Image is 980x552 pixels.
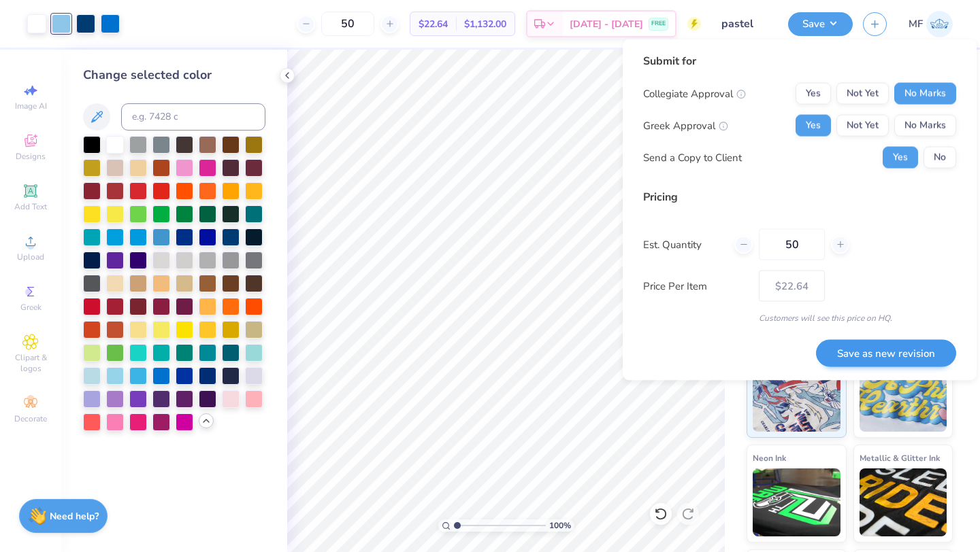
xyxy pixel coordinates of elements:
img: Neon Ink [753,468,840,536]
div: Collegiate Approval [643,86,746,101]
span: Add Text [14,201,47,212]
button: No Marks [894,115,956,137]
div: Send a Copy to Client [643,150,742,165]
button: Save [788,12,853,36]
button: Save as new revision [816,339,956,367]
input: Untitled Design [711,10,778,37]
span: Neon Ink [753,451,786,465]
div: Submit for [643,53,956,69]
strong: Need help? [50,510,99,523]
div: Pricing [643,189,956,205]
img: Standard [753,364,840,432]
span: FREE [651,19,666,29]
span: Image AI [15,101,47,111]
span: Greek [20,302,42,313]
span: [DATE] - [DATE] [570,17,643,31]
span: $22.64 [419,17,448,31]
button: Yes [883,147,918,169]
span: $1,132.00 [464,17,506,31]
button: Not Yet [836,83,889,105]
img: Mia Fredrick [926,11,953,37]
input: – – [321,12,374,36]
input: e.g. 7428 c [121,103,265,131]
button: No Marks [894,83,956,105]
button: No [924,147,956,169]
div: Greek Approval [643,118,728,133]
span: Clipart & logos [7,352,54,374]
button: Yes [796,115,831,137]
img: Metallic & Glitter Ink [860,468,947,536]
span: Upload [17,252,44,262]
div: Change selected color [83,66,265,84]
span: Decorate [14,413,47,424]
button: Yes [796,83,831,105]
div: Customers will see this price on HQ. [643,312,956,324]
label: Price Per Item [643,278,749,294]
span: 100 % [549,519,571,532]
input: – – [759,229,825,260]
a: MF [909,11,953,37]
button: Not Yet [836,115,889,137]
span: Metallic & Glitter Ink [860,451,940,465]
span: Designs [16,151,46,162]
img: Puff Ink [860,364,947,432]
span: MF [909,16,923,32]
label: Est. Quantity [643,237,724,252]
